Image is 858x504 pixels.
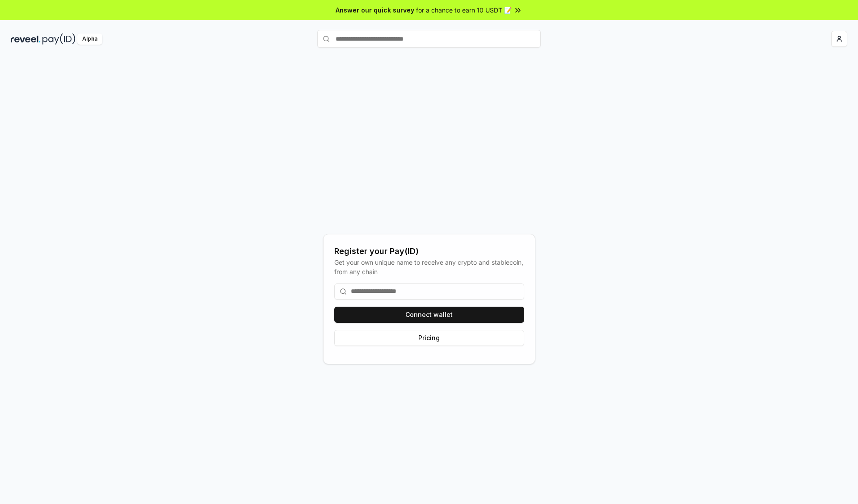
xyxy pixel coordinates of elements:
div: Alpha [77,33,102,45]
div: Register your Pay(ID) [334,245,524,258]
button: Pricing [334,330,524,346]
span: Answer our quick survey [336,5,414,15]
img: reveel_dark [11,33,41,45]
span: for a chance to earn 10 USDT 📝 [416,5,512,15]
img: pay_id [42,33,76,45]
div: Get your own unique name to receive any crypto and stablecoin, from any chain [334,258,524,276]
button: Connect wallet [334,307,524,323]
